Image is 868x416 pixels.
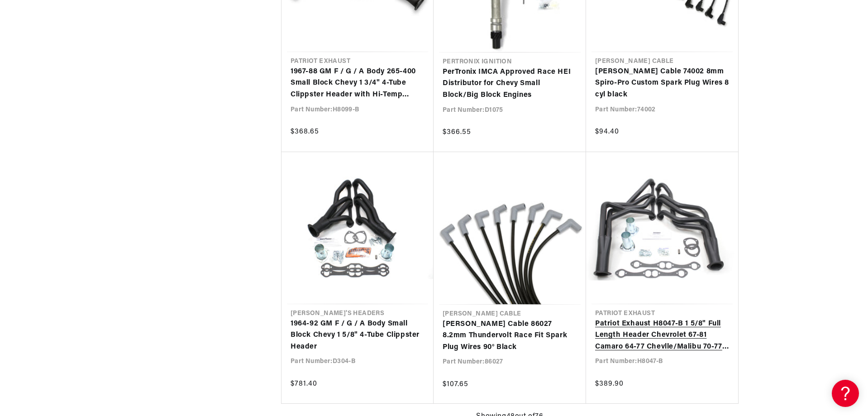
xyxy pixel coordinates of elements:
[291,66,424,101] a: 1967-88 GM F / G / A Body 265-400 Small Block Chevy 1 3/4" 4-Tube Clippster Header with Hi-Temp B...
[595,318,729,353] a: Patriot Exhaust H8047-B 1 5/8" Full Length Header Chevrolet 67-81 Camaro 64-77 Chevlle/Malibu 70-...
[443,319,577,354] a: [PERSON_NAME] Cable 86027 8.2mm Thundervolt Race Fit Spark Plug Wires 90° Black
[595,66,729,101] a: [PERSON_NAME] Cable 74002 8mm Spiro-Pro Custom Spark Plug Wires 8 cyl black
[443,67,577,101] a: PerTronix IMCA Approved Race HEI Distributor for Chevy Small Block/Big Block Engines
[291,318,424,353] a: 1964-92 GM F / G / A Body Small Block Chevy 1 5/8" 4-Tube Clippster Header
